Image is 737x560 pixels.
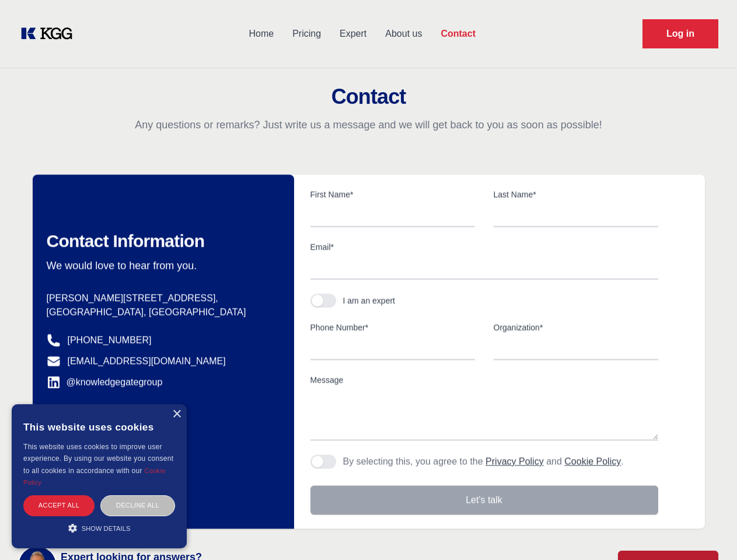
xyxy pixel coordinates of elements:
[310,188,475,200] label: First Name*
[679,504,737,560] iframe: Chat Widget
[172,410,181,419] div: Close
[310,374,658,386] label: Message
[47,291,275,305] p: [PERSON_NAME][STREET_ADDRESS],
[23,443,173,475] span: This website uses cookies to improve user experience. By using our website you consent to all coo...
[14,85,723,108] h2: Contact
[23,522,175,534] div: Show details
[283,19,330,49] a: Pricing
[14,118,723,132] p: Any questions or remarks? Just write us a message and we will get back to you as soon as possible!
[82,525,131,532] span: Show details
[23,413,175,441] div: This website uses cookies
[47,305,275,319] p: [GEOGRAPHIC_DATA], [GEOGRAPHIC_DATA]
[100,495,175,516] div: Decline all
[19,24,82,43] a: KOL Knowledge Platform: Talk to Key External Experts (KEE)
[310,321,475,333] label: Phone Number*
[47,258,275,272] p: We would love to hear from you.
[310,241,658,253] label: Email*
[494,321,658,333] label: Organization*
[485,456,544,466] a: Privacy Policy
[23,467,166,486] a: Cookie Policy
[47,375,163,389] a: @knowledgegategroup
[68,354,226,368] a: [EMAIL_ADDRESS][DOMAIN_NAME]
[68,333,152,347] a: [PHONE_NUMBER]
[239,19,283,49] a: Home
[431,19,485,49] a: Contact
[642,19,718,48] a: Request Demo
[47,230,275,251] h2: Contact Information
[343,454,624,468] p: By selecting this, you agree to the and .
[564,456,621,466] a: Cookie Policy
[494,188,658,200] label: Last Name*
[376,19,431,49] a: About us
[23,495,95,516] div: Accept all
[343,295,396,306] div: I am an expert
[330,19,376,49] a: Expert
[310,485,658,514] button: Let's talk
